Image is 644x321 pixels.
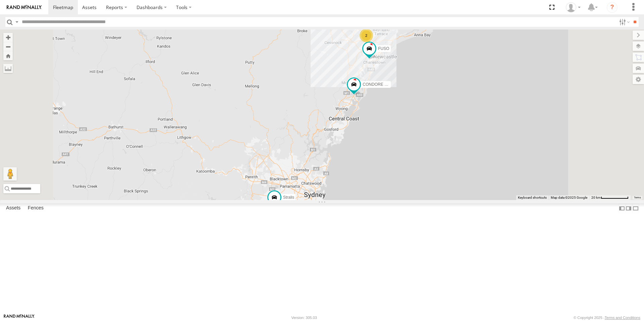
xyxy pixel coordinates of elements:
a: Terms [634,196,641,199]
img: rand-logo.svg [7,5,42,10]
label: Dock Summary Table to the Right [625,203,632,213]
span: Stralis [283,195,294,200]
div: 2 [360,29,373,42]
span: CONDORE UD [363,82,390,86]
label: Map Settings [633,75,644,84]
i: ? [607,2,618,13]
label: Search Filter Options [616,17,631,27]
div: Danielle Humble [563,2,583,12]
button: Zoom out [3,42,13,51]
a: Terms and Conditions [605,316,640,320]
div: Version: 305.03 [291,316,317,320]
span: Map data ©2025 Google [551,196,587,199]
label: Fences [24,204,47,213]
button: Map scale: 20 km per 79 pixels [589,195,631,200]
label: Assets [3,204,24,213]
label: Search Query [14,17,19,27]
button: Drag Pegman onto the map to open Street View [3,167,17,181]
span: 20 km [591,196,601,199]
div: © Copyright 2025 - [574,316,640,320]
label: Measure [3,64,13,73]
button: Zoom in [3,33,13,42]
label: Dock Summary Table to the Left [619,203,625,213]
span: FUSO [378,46,389,51]
button: Keyboard shortcuts [518,195,547,200]
a: Visit our Website [4,314,35,321]
button: Zoom Home [3,51,13,60]
label: Hide Summary Table [632,203,639,213]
